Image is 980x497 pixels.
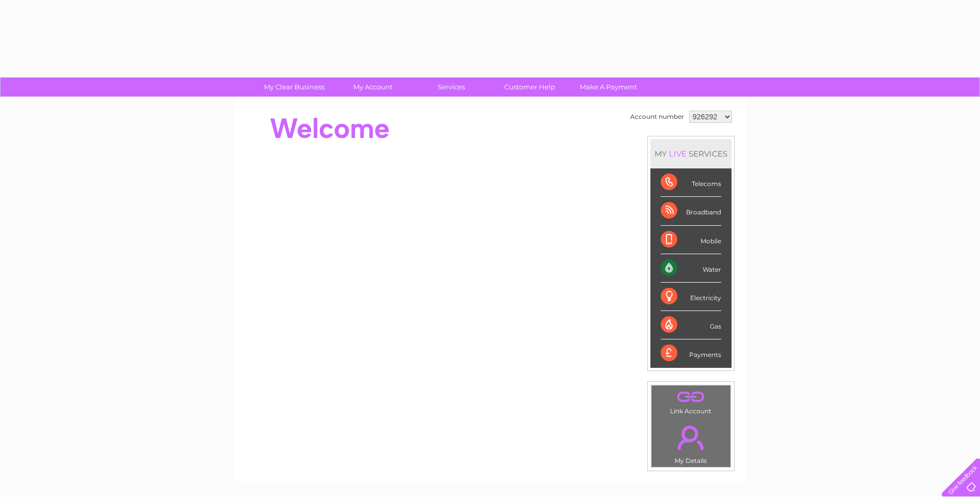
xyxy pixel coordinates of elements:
a: . [654,388,728,406]
div: Electricity [661,283,721,311]
a: Customer Help [487,77,572,97]
td: Link Account [651,385,731,417]
div: LIVE [667,149,689,159]
div: MY SERVICES [650,139,732,168]
div: Mobile [661,226,721,254]
a: Services [409,77,494,97]
a: . [654,420,728,456]
a: My Account [330,77,415,97]
div: Gas [661,311,721,339]
td: My Details [651,417,731,468]
div: Payments [661,339,721,367]
div: Telecoms [661,168,721,197]
td: Account number [628,108,687,126]
div: Water [661,254,721,283]
a: Make A Payment [566,77,651,97]
div: Broadband [661,197,721,225]
a: My Clear Business [252,77,337,97]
